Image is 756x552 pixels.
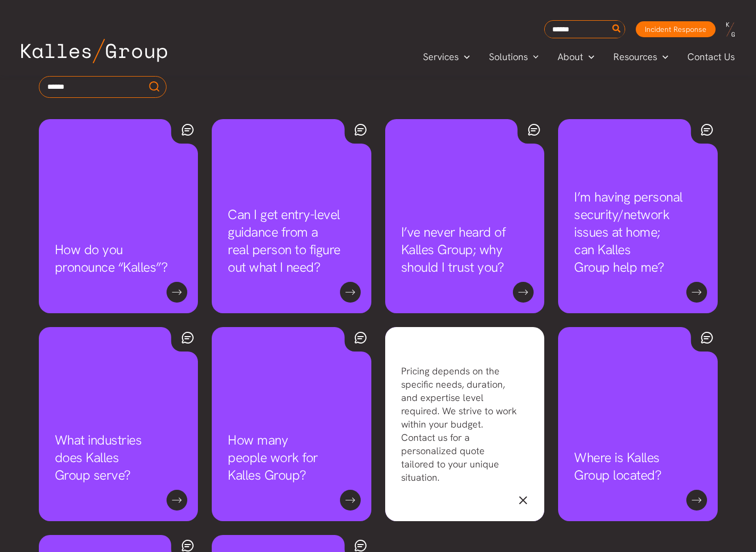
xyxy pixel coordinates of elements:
[459,49,470,65] span: Menu Toggle
[558,49,583,65] span: About
[479,49,549,65] a: SolutionsMenu Toggle
[401,364,518,484] h5: Pricing depends on the specific needs, duration, and expertise level required. We strive to work ...
[55,431,142,484] a: What industries does Kalles Group serve?
[489,49,528,65] span: Solutions
[21,39,167,63] img: Kalles Group
[687,49,735,65] span: Contact Us
[413,48,745,65] nav: Primary Site Navigation
[228,431,318,484] a: How many people work for Kalles Group?
[657,49,668,65] span: Menu Toggle
[574,449,661,484] a: Where is Kalles Group located?
[678,49,745,65] a: Contact Us
[413,49,479,65] a: ServicesMenu Toggle
[604,49,678,65] a: ResourcesMenu Toggle
[610,21,624,38] button: Search
[613,49,657,65] span: Resources
[228,206,340,276] a: Can I get entry-level guidance from a real person to figure out what I need?
[636,21,716,37] a: Incident Response
[528,49,539,65] span: Menu Toggle
[423,49,459,65] span: Services
[548,49,604,65] a: AboutMenu Toggle
[574,188,683,276] a: I’m having personal security/network issues at home; can Kalles Group help me?
[401,223,506,276] a: I’ve never heard of Kalles Group; why should I trust you?
[55,241,168,276] a: How do you pronounce “Kalles”?
[583,49,594,65] span: Menu Toggle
